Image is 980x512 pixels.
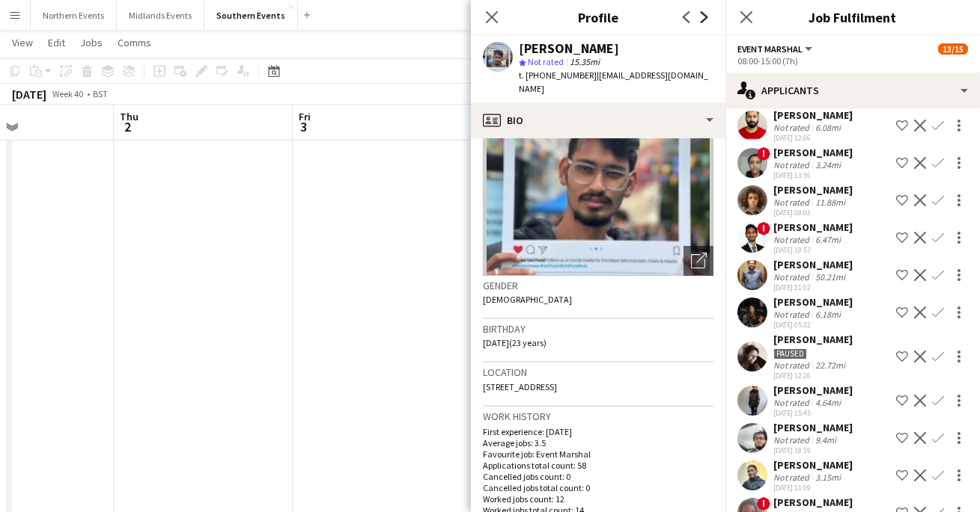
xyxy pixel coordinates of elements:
div: [DATE] 18:39 [773,445,853,455]
span: | [EMAIL_ADDRESS][DOMAIN_NAME] [519,70,708,94]
p: Applications total count: 58 [483,460,713,471]
div: Not rated [773,309,812,320]
span: Comms [118,36,151,49]
span: 15.35mi [567,56,603,67]
div: Not rated [773,234,812,245]
div: [PERSON_NAME] [773,496,853,509]
button: Event Marshal [737,43,815,55]
div: [DATE] 08:03 [773,208,853,218]
span: t. [PHONE_NUMBER] [519,70,597,81]
span: View [12,36,33,49]
div: [PERSON_NAME] [773,333,853,346]
div: [PERSON_NAME] [773,108,853,122]
span: Thu [120,110,139,123]
div: Not rated [773,360,812,371]
div: [DATE] 05:32 [773,320,853,330]
div: 6.47mi [812,234,844,245]
div: 6.18mi [812,309,844,320]
div: Not rated [773,271,812,283]
h3: Birthday [483,322,713,336]
div: 11.88mi [812,197,848,208]
div: Bio [471,102,725,138]
h3: Gender [483,279,713,292]
div: [DATE] 18:57 [773,245,853,255]
div: [DATE] 21:02 [773,283,853,292]
span: 2 [118,118,139,135]
p: Average jobs: 3.5 [483,437,713,448]
h3: Profile [471,7,725,27]
div: Paused [773,348,807,360]
div: [PERSON_NAME] [773,295,853,309]
a: Jobs [74,33,109,52]
span: Fri [299,110,311,123]
div: [DATE] 12:26 [773,371,853,380]
div: Applicants [725,73,980,108]
div: [PERSON_NAME] [773,146,853,159]
button: Southern Events [204,1,298,30]
div: [PERSON_NAME] [773,421,853,434]
p: Favourite job: Event Marshal [483,448,713,460]
div: 6.08mi [812,122,844,133]
p: Worked jobs count: 12 [483,493,713,505]
div: 3.24mi [812,159,844,170]
h3: Location [483,366,713,379]
p: Cancelled jobs count: 0 [483,471,713,482]
img: Crew avatar or photo [483,52,713,276]
span: Event Marshal [737,43,803,55]
div: Not rated [773,122,812,133]
a: Edit [42,33,71,52]
div: BST [93,88,108,99]
div: Not rated [773,197,812,208]
p: First experience: [DATE] [483,426,713,437]
h3: Job Fulfilment [725,7,980,27]
span: Jobs [80,36,103,49]
span: ! [757,147,770,161]
div: [DATE] 15:45 [773,408,853,418]
button: Northern Events [31,1,117,30]
span: Edit [48,36,65,49]
span: [STREET_ADDRESS] [483,381,557,392]
div: [DATE] 11:09 [773,483,853,493]
span: Week 40 [49,88,87,99]
a: View [6,33,39,52]
h3: Work history [483,410,713,423]
span: [DEMOGRAPHIC_DATA] [483,294,572,305]
div: 22.72mi [812,360,848,371]
span: 13/15 [938,43,968,55]
div: [PERSON_NAME] [773,220,853,234]
div: [PERSON_NAME] [519,42,619,55]
span: [DATE] (23 years) [483,337,547,348]
div: [PERSON_NAME] [773,258,853,271]
div: [DATE] 12:06 [773,133,853,143]
div: [PERSON_NAME] [773,183,853,197]
div: Not rated [773,434,812,445]
div: [PERSON_NAME] [773,458,853,472]
div: [PERSON_NAME] [773,383,853,397]
p: Cancelled jobs total count: 0 [483,482,713,493]
div: 9.4mi [812,434,839,445]
span: 3 [296,118,311,135]
div: [DATE] [12,87,46,102]
div: Open photos pop-in [684,246,713,276]
div: 08:00-15:00 (7h) [737,55,968,67]
div: [DATE] 13:36 [773,170,853,180]
button: Midlands Events [117,1,204,30]
div: 50.21mi [812,271,848,283]
a: Comms [112,33,157,52]
span: ! [757,222,770,235]
div: Not rated [773,472,812,483]
div: 3.15mi [812,472,844,483]
div: Not rated [773,397,812,408]
span: Not rated [528,56,564,67]
div: Not rated [773,159,812,170]
div: 4.64mi [812,397,844,408]
span: ! [757,497,770,511]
